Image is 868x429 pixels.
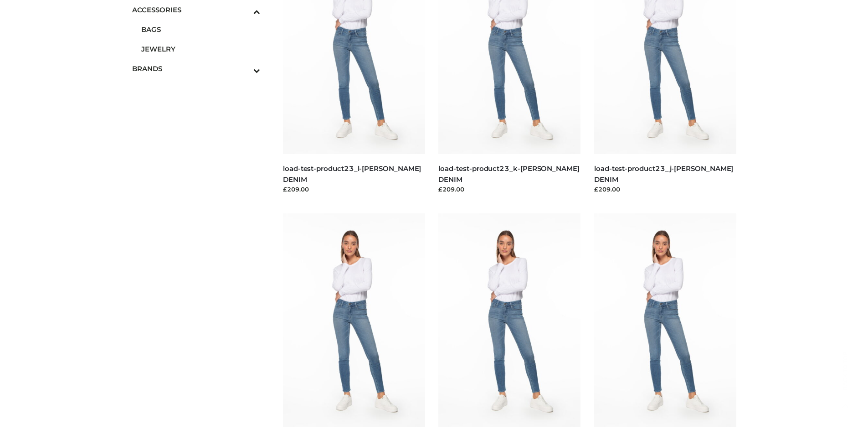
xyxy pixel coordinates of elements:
span: BRANDS [132,63,261,74]
a: BRANDSToggle Submenu [132,59,261,78]
a: JEWELRY [141,39,261,59]
span: Back to top [834,367,857,390]
a: load-test-product23_k-[PERSON_NAME] DENIM [438,164,579,183]
div: £209.00 [283,185,425,194]
button: Toggle Submenu [228,59,260,78]
span: JEWELRY [141,44,261,54]
div: £209.00 [438,185,580,194]
a: BAGS [141,20,261,39]
span: BAGS [141,24,261,35]
div: £209.00 [594,185,736,194]
a: load-test-product23_l-[PERSON_NAME] DENIM [283,164,421,183]
a: load-test-product23_j-[PERSON_NAME] DENIM [594,164,733,183]
span: ACCESSORIES [132,5,261,15]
